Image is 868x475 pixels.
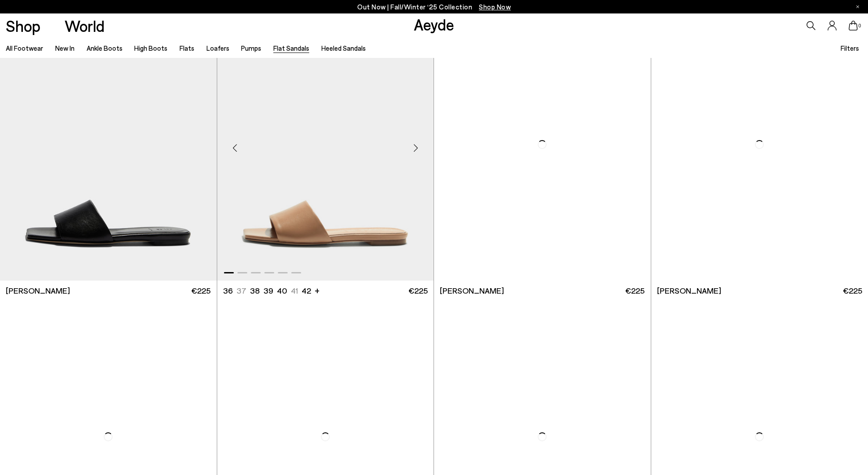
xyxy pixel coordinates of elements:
span: €225 [843,285,862,296]
a: Pumps [241,44,261,52]
ul: variant [223,285,308,296]
span: €225 [408,285,428,296]
span: [PERSON_NAME] [440,285,504,296]
span: [PERSON_NAME] [6,285,70,296]
a: Flat Sandals [273,44,309,52]
a: Ankle Boots [87,44,123,52]
a: Next slide Previous slide [217,9,434,281]
a: 0 [849,21,858,31]
a: All Footwear [6,44,43,52]
span: Filters [841,44,859,52]
a: Shop [6,18,40,34]
a: Aeyde [414,15,454,34]
a: Heeled Sandals [321,44,366,52]
p: Out Now | Fall/Winter ‘25 Collection [357,1,511,13]
li: 40 [277,285,287,296]
li: 38 [250,285,260,296]
li: 42 [302,285,311,296]
a: High Boots [134,44,167,52]
li: 39 [263,285,273,296]
span: Navigate to /collections/new-in [479,3,511,11]
span: €225 [191,285,210,296]
div: 1 / 6 [217,9,434,281]
a: 36 37 38 39 40 41 42 + €225 [217,281,434,301]
a: [PERSON_NAME] €225 [434,281,651,301]
li: + [315,284,320,296]
span: 0 [858,23,862,28]
span: €225 [625,285,644,296]
div: Next slide [402,135,429,162]
img: Anna Leather Sandals [434,9,651,281]
a: World [65,18,105,34]
span: [PERSON_NAME] [657,285,721,296]
div: Previous slide [222,135,249,162]
li: 36 [223,285,233,296]
img: Anna Leather Sandals [217,9,434,281]
a: Flats [180,44,194,52]
a: Loafers [206,44,229,52]
a: New In [55,44,75,52]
